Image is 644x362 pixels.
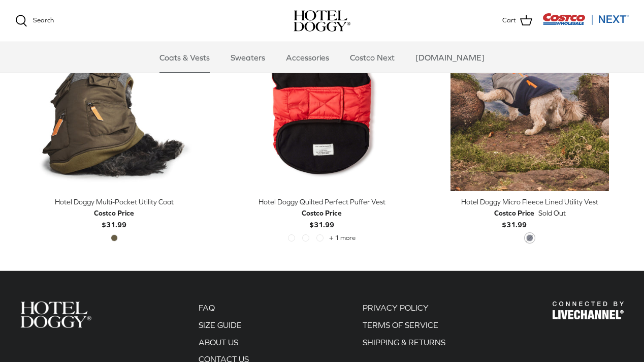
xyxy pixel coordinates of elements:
a: Coats & Vests [150,42,219,73]
a: Accessories [277,42,338,73]
div: Costco Price [94,207,134,219]
div: Costco Price [494,207,534,219]
b: $31.99 [302,207,342,228]
a: Visit Costco Next [542,19,629,27]
a: SHIPPING & RETURNS [363,338,445,347]
a: Hotel Doggy Quilted Perfect Puffer Vest Costco Price$31.99 [223,196,421,230]
b: $31.99 [94,207,134,228]
a: PRIVACY POLICY [363,303,429,312]
a: Hotel Doggy Multi-Pocket Utility Coat Costco Price$31.99 [15,196,213,230]
div: Hotel Doggy Quilted Perfect Puffer Vest [223,196,421,207]
a: hoteldoggy.com hoteldoggycom [294,10,350,32]
img: Costco Next [542,13,629,25]
a: SIZE GUIDE [199,320,242,329]
a: Search [15,15,54,27]
a: Hotel Doggy Micro Fleece Lined Utility Vest Costco Price$31.99 Sold Out [431,196,629,230]
img: hoteldoggycom [294,10,350,32]
span: Cart [502,15,516,26]
a: FAQ [199,303,215,312]
b: $31.99 [494,207,534,228]
a: ABOUT US [199,338,238,347]
div: Costco Price [302,207,342,219]
span: Sold Out [538,207,566,219]
span: Search [33,16,54,24]
a: Sweaters [221,42,274,73]
a: TERMS OF SERVICE [363,320,438,329]
span: + 1 more [329,234,356,242]
a: [DOMAIN_NAME] [406,42,494,73]
div: Hotel Doggy Multi-Pocket Utility Coat [15,196,213,207]
img: Hotel Doggy Costco Next [20,301,91,327]
div: Hotel Doggy Micro Fleece Lined Utility Vest [431,196,629,207]
img: Hotel Doggy Costco Next [553,301,624,319]
a: Cart [502,14,532,27]
a: Costco Next [341,42,404,73]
